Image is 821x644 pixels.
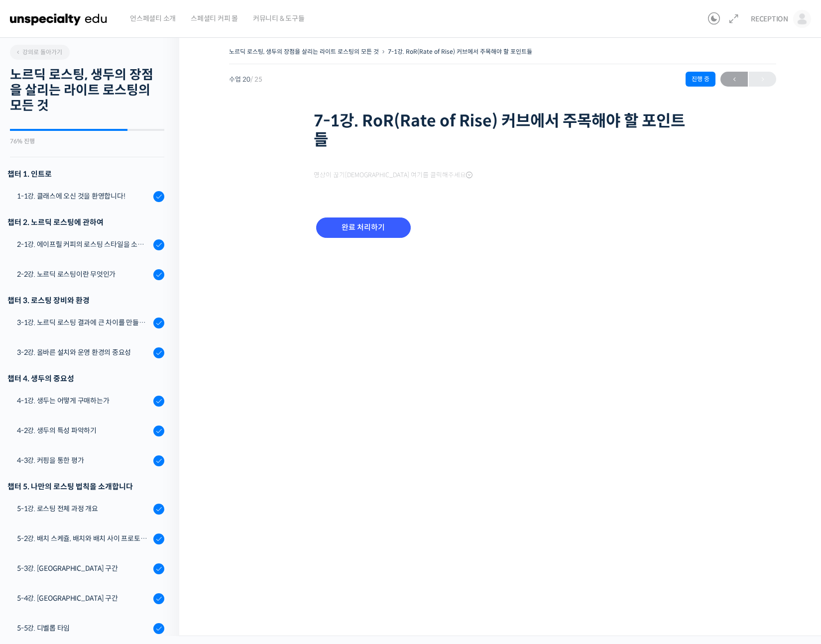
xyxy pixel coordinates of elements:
[314,111,692,150] h1: 7-1강. RoR(Rate of Rise) 커브에서 주목해야 할 포인트들
[17,563,150,574] div: 5-3강. [GEOGRAPHIC_DATA] 구간
[10,138,164,144] div: 76% 진행
[7,294,164,307] div: 챕터 3. 로스팅 장비와 환경
[250,75,262,84] span: / 25
[17,533,150,544] div: 5-2강. 배치 스케쥴, 배치와 배치 사이 프로토콜 & 투입 온도
[229,76,262,83] span: 수업 20
[17,269,150,280] div: 2-2강. 노르딕 로스팅이란 무엇인가
[17,317,150,328] div: 3-1강. 노르딕 로스팅 결과에 큰 차이를 만들어내는 로스팅 머신의 종류와 환경
[7,372,164,385] div: 챕터 4. 생두의 중요성
[7,167,164,181] h3: 챕터 1. 인트로
[7,480,164,493] div: 챕터 5. 나만의 로스팅 법칙을 소개합니다
[15,48,62,56] span: 강의로 돌아가기
[10,67,164,114] h2: 노르딕 로스팅, 생두의 장점을 살리는 라이트 로스팅의 모든 것
[720,73,748,86] span: ←
[388,48,532,55] a: 7-1강. RoR(Rate of Rise) 커브에서 주목해야 할 포인트들
[316,217,411,238] input: 완료 처리하기
[17,623,150,634] div: 5-5강. 디벨롭 타임
[229,48,379,55] a: 노르딕 로스팅, 생두의 장점을 살리는 라이트 로스팅의 모든 것
[314,171,472,179] span: 영상이 끊기[DEMOGRAPHIC_DATA] 여기를 클릭해주세요
[17,239,150,250] div: 2-1강. 에이프릴 커피의 로스팅 스타일을 소개합니다
[17,425,150,436] div: 4-2강. 생두의 특성 파악하기
[17,191,150,202] div: 1-1강. 클래스에 오신 것을 환영합니다!
[17,455,150,466] div: 4-3강. 커핑을 통한 평가
[17,503,150,514] div: 5-1강. 로스팅 전체 과정 개요
[686,72,715,87] div: 진행 중
[17,593,150,604] div: 5-4강. [GEOGRAPHIC_DATA] 구간
[7,215,164,229] div: 챕터 2. 노르딕 로스팅에 관하여
[17,395,150,406] div: 4-1강. 생두는 어떻게 구매하는가
[751,14,788,23] span: RECEPTION
[17,347,150,358] div: 3-2강. 올바른 설치와 운영 환경의 중요성
[720,72,748,87] a: ←이전
[10,45,70,60] a: 강의로 돌아가기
